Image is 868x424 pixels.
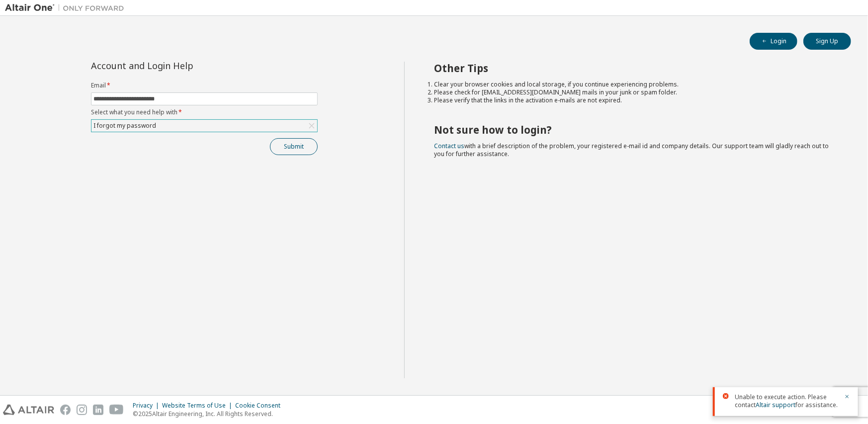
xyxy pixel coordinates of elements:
[434,96,834,104] li: Please verify that the links in the activation e-mails are not expired.
[756,401,795,409] a: Altair support
[434,123,834,136] h2: Not sure how to login?
[109,405,124,415] img: youtube.svg
[735,393,838,409] span: Unable to execute action. Please contact for assistance.
[77,405,87,415] img: instagram.svg
[92,120,158,131] div: I forgot my password
[162,402,235,410] div: Website Terms of Use
[133,402,162,410] div: Privacy
[93,405,103,415] img: linkedin.svg
[270,138,318,155] button: Submit
[91,82,318,89] label: Email
[91,62,272,70] div: Account and Login Help
[91,120,317,132] div: I forgot my password
[434,81,834,88] li: Clear your browser cookies and local storage, if you continue experiencing problems.
[434,62,834,75] h2: Other Tips
[133,410,286,418] p: © 2025 Altair Engineering, Inc. All Rights Reserved.
[60,405,71,415] img: facebook.svg
[803,33,851,50] button: Sign Up
[434,142,829,158] span: with a brief description of the problem, your registered e-mail id and company details. Our suppo...
[91,108,318,116] label: Select what you need help with
[235,402,286,410] div: Cookie Consent
[750,33,797,50] button: Login
[434,88,834,96] li: Please check for [EMAIL_ADDRESS][DOMAIN_NAME] mails in your junk or spam folder.
[3,405,54,415] img: altair_logo.svg
[5,3,129,13] img: Altair One
[434,142,465,150] a: Contact us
